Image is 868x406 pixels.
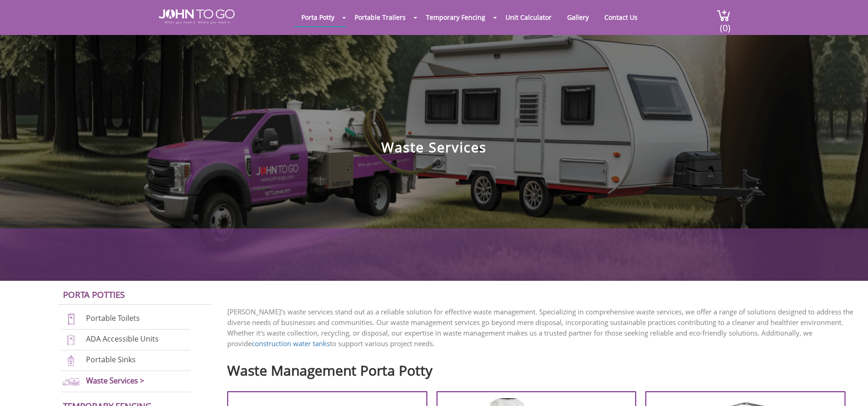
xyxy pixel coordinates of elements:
img: portable-sinks-new.png [61,354,81,367]
h2: Waste Management Porta Potty [227,358,854,378]
img: cart a [717,9,730,22]
a: ADA Accessible Units [86,334,159,344]
a: Porta Potty [294,8,341,26]
a: Portable Sinks [86,354,136,365]
a: Porta Potties [63,289,125,300]
a: construction water tanks [252,339,330,348]
a: Portable Trailers [348,8,413,26]
a: Portable Toilets [86,313,140,323]
a: Temporary Fencing [419,8,492,26]
img: ADA-units-new.png [61,334,81,346]
p: [PERSON_NAME]’s waste services stand out as a reliable solution for effective waste management. S... [227,307,854,349]
span: (0) [719,14,730,34]
img: waste-services-new.png [61,375,81,388]
img: portable-toilets-new.png [61,313,81,325]
a: Waste Services > [86,375,144,386]
a: Gallery [560,8,596,26]
a: Unit Calculator [499,8,558,26]
a: Contact Us [598,8,644,26]
img: JOHN to go [159,9,235,24]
